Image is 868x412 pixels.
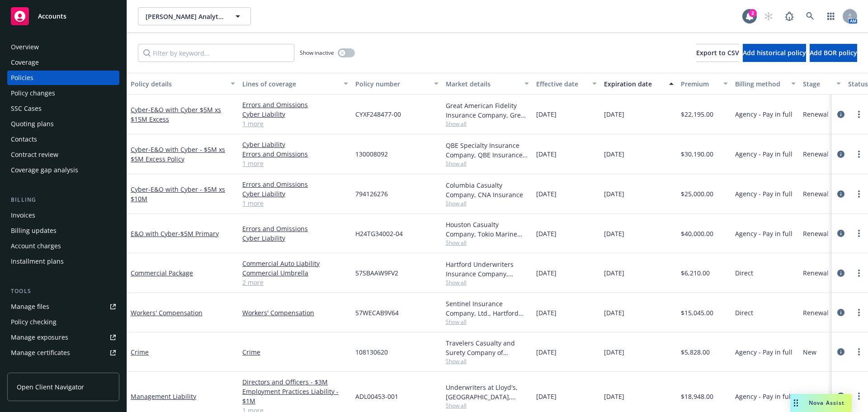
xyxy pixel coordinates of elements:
div: Houston Casualty Company, Tokio Marine HCC, CRC Group [446,220,529,239]
a: circleInformation [835,149,846,160]
span: Export to CSV [696,48,739,57]
button: Export to CSV [696,44,739,62]
a: more [854,268,864,279]
span: Agency - Pay in full [735,189,793,199]
span: 794126276 [355,189,388,199]
div: Underwriters at Lloyd's, [GEOGRAPHIC_DATA], [PERSON_NAME] of London, CRC Group [446,383,529,402]
a: Errors and Omissions [242,149,348,159]
span: Show all [446,160,529,167]
a: Crime [242,347,348,357]
a: Contract review [7,147,119,162]
span: [DATE] [536,268,557,278]
span: Renewal [803,308,829,317]
a: SSC Cases [7,101,119,116]
span: [PERSON_NAME] Analytics, Inc. [146,12,224,21]
span: [DATE] [604,268,624,278]
span: [DATE] [604,308,624,317]
div: Billing updates [11,223,57,238]
span: Renewal [803,229,829,238]
div: Contract review [11,147,58,162]
a: Manage claims [7,361,119,375]
span: Accounts [38,13,66,20]
a: more [854,228,864,239]
a: Cyber Liability [242,109,348,119]
span: [DATE] [536,229,557,238]
span: 57WECAB9V64 [355,308,399,317]
button: Add BOR policy [810,44,857,62]
span: 130008092 [355,149,388,159]
button: Expiration date [600,73,677,95]
button: Premium [677,73,731,95]
a: circleInformation [835,268,846,279]
a: 2 more [242,278,348,287]
button: Market details [442,73,533,95]
span: Open Client Navigator [17,382,84,392]
span: [DATE] [604,189,624,199]
span: Agency - Pay in full [735,109,793,119]
span: Renewal [803,392,829,401]
span: 108130620 [355,347,388,357]
div: Overview [11,40,39,54]
span: - E&O with Cyber - $5M xs $5M Excess Policy [131,145,225,163]
span: Renewal [803,109,829,119]
div: Policy details [131,79,225,89]
a: Account charges [7,239,119,253]
span: Show all [446,402,529,409]
span: [DATE] [536,149,557,159]
a: 1 more [242,199,348,208]
div: Policy changes [11,86,55,100]
a: Workers' Compensation [131,308,203,317]
a: more [854,307,864,318]
a: circleInformation [835,391,846,402]
div: Sentinel Insurance Company, Ltd., Hartford Insurance Group [446,299,529,318]
button: Policy number [352,73,442,95]
a: Switch app [822,7,840,25]
span: [DATE] [536,308,557,317]
span: $30,190.00 [681,149,713,159]
span: New [803,347,816,357]
a: Commercial Package [131,269,193,277]
a: Crime [131,348,149,356]
a: more [854,189,864,199]
a: circleInformation [835,307,846,318]
a: circleInformation [835,189,846,199]
div: Market details [446,79,519,89]
span: Renewal [803,149,829,159]
span: $6,210.00 [681,268,710,278]
div: Policy checking [11,315,57,329]
span: $40,000.00 [681,229,713,238]
span: Show all [446,239,529,246]
span: $15,045.00 [681,308,713,317]
a: Management Liability [131,392,196,401]
a: 1 more [242,159,348,168]
div: Billing method [735,79,786,89]
span: H24TG34002-04 [355,229,403,238]
span: - $5M Primary [178,229,219,238]
a: Invoices [7,208,119,223]
span: Agency - Pay in full [735,392,793,401]
a: Start snowing [759,7,778,25]
span: [DATE] [604,347,624,357]
button: Nova Assist [790,394,852,412]
a: Errors and Omissions [242,100,348,109]
div: Quoting plans [11,117,54,131]
span: 57SBAAW9FV2 [355,268,398,278]
a: Policy checking [7,315,119,329]
span: Direct [735,308,753,317]
div: Premium [681,79,718,89]
span: $25,000.00 [681,189,713,199]
div: Hartford Underwriters Insurance Company, Hartford Insurance Group [446,260,529,279]
span: - E&O with Cyber - $5M xs $10M [131,185,225,203]
div: Coverage [11,55,39,70]
a: 1 more [242,119,348,128]
a: Manage exposures [7,330,119,345]
a: more [854,391,864,402]
a: Coverage gap analysis [7,163,119,177]
span: Agency - Pay in full [735,229,793,238]
a: Manage certificates [7,346,119,360]
a: Cyber [131,145,225,163]
div: Account charges [11,239,61,253]
a: Errors and Omissions [242,180,348,189]
button: Lines of coverage [239,73,352,95]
